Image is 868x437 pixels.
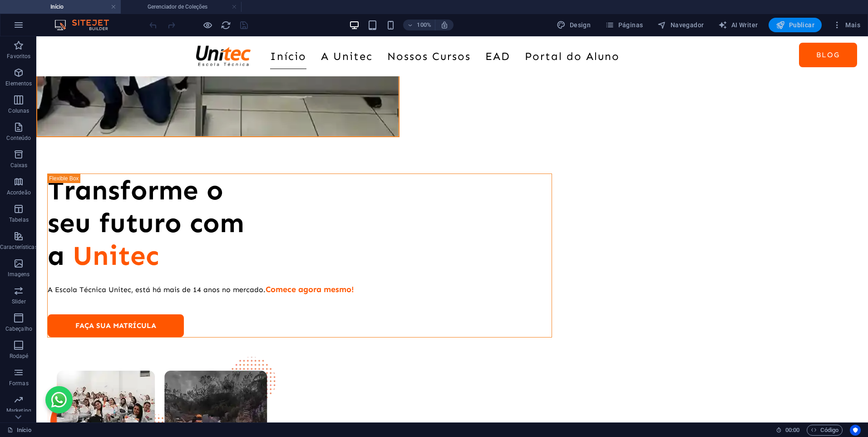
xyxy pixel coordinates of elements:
p: Conteúdo [6,134,31,142]
p: Imagens [8,271,30,278]
p: Acordeão [7,189,31,196]
button: reload [220,20,231,30]
p: Tabelas [9,216,29,223]
div: Design (Ctrl+Alt+Y) [553,18,594,32]
p: Rodapé [10,353,29,360]
button: Código [807,425,843,436]
a: Fale conosco pelo WhatsApp [9,350,36,377]
span: : [792,427,793,433]
span: Páginas [605,20,643,30]
a: Clique para cancelar a seleção. Clique duas vezes para abrir as Páginas [7,425,31,436]
span: Navegador [657,20,704,30]
p: Caixas [10,162,28,169]
p: Favoritos [7,53,30,60]
h6: Tempo de sessão [776,425,800,436]
span: 00 00 [785,425,799,436]
span: Publicar [776,20,814,30]
p: Marketing [6,407,31,414]
h6: 100% [417,20,431,30]
button: Páginas [602,18,646,32]
p: Cabeçalho [5,325,32,333]
button: Design [553,18,594,32]
button: Mais [829,18,864,32]
img: WhatsApp [14,354,32,372]
p: Elementos [5,80,32,87]
p: Colunas [8,107,29,114]
button: Publicar [769,18,822,32]
p: Slider [12,298,26,305]
span: Mais [833,20,860,30]
p: Formas [9,380,29,387]
button: AI Writer [715,18,761,32]
i: Recarregar página [221,20,231,30]
span: AI Writer [718,20,758,30]
span: Design [557,20,591,30]
button: Navegador [654,18,707,32]
i: Ao redimensionar, ajusta automaticamente o nível de zoom para caber no dispositivo escolhido. [440,21,449,29]
img: Editor Logo [52,20,120,30]
span: Código [811,425,838,436]
button: 100% [403,20,435,30]
button: Clique aqui para sair do modo de visualização e continuar editando [202,20,213,30]
button: Usercentrics [850,425,861,436]
h4: Gerenciador de Coleções [121,2,242,12]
